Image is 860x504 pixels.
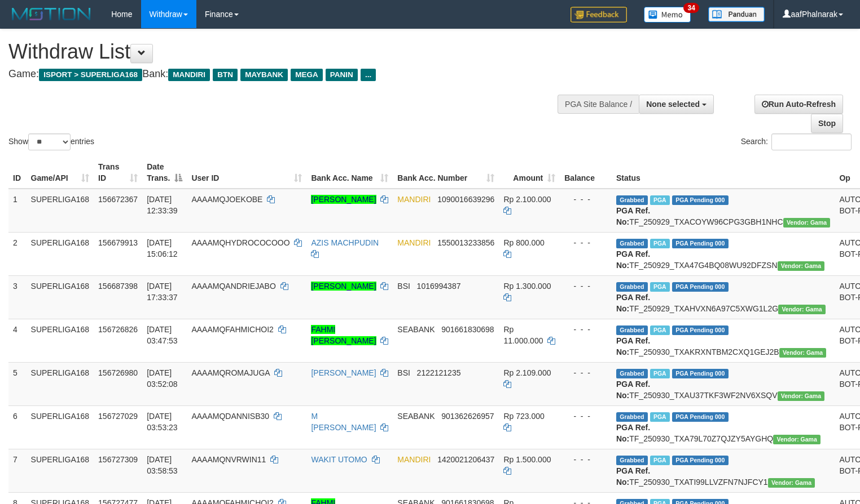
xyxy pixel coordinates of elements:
span: MANDIRI [397,238,431,247]
span: 156726980 [98,368,138,377]
b: PGA Ref. No: [616,206,650,226]
span: PGA Pending [672,239,729,248]
span: Rp 11.000.000 [503,325,543,345]
b: PGA Ref. No: [616,336,650,356]
a: FAHMI [PERSON_NAME] [311,325,376,345]
td: SUPERLIGA168 [27,232,94,275]
span: Copy 1550013233856 to clipboard [437,238,494,247]
span: Vendor URL: https://trx31.1velocity.biz [783,218,831,228]
span: [DATE] 03:58:53 [147,455,178,475]
span: AAAAMQNVRWIN11 [191,455,266,464]
span: AAAAMQFAHMICHOI2 [191,325,273,334]
span: Copy 1016994387 to clipboard [417,282,461,291]
span: PANIN [326,69,358,81]
span: [DATE] 03:47:53 [147,325,178,345]
span: Vendor URL: https://trx31.1velocity.biz [768,478,815,488]
span: Copy 901362626957 to clipboard [441,412,494,421]
h1: Withdraw List [8,41,562,63]
span: 156672367 [98,195,138,204]
span: Marked by aafandaneth [650,325,670,335]
th: Bank Acc. Name: activate to sort column ascending [306,157,393,189]
th: ID [8,157,27,189]
span: Grabbed [616,325,648,335]
td: TF_250930_TXAKRXNTBM2CXQ1GEJ2B [612,319,835,362]
span: [DATE] 17:33:37 [147,282,178,302]
span: None selected [646,100,700,109]
th: User ID: activate to sort column ascending [187,157,306,189]
a: Run Auto-Refresh [754,95,843,114]
span: Rp 800.000 [503,238,544,247]
td: SUPERLIGA168 [27,405,94,449]
div: - - - [564,411,607,422]
span: PGA Pending [672,412,729,422]
td: TF_250930_TXATI99LLVZFN7NJFCY1 [612,449,835,492]
td: 5 [8,362,27,405]
button: None selected [639,95,714,114]
span: Copy 901661830698 to clipboard [441,325,494,334]
td: SUPERLIGA168 [27,189,94,233]
span: Marked by aafromsomean [650,369,670,378]
span: 34 [683,3,699,13]
span: [DATE] 03:53:23 [147,412,178,432]
div: - - - [564,237,607,248]
span: Rp 2.100.000 [503,195,551,204]
th: Trans ID: activate to sort column ascending [94,157,142,189]
span: Rp 2.109.000 [503,368,551,377]
td: 2 [8,232,27,275]
label: Show entries [8,133,94,150]
span: Vendor URL: https://trx31.1velocity.biz [778,305,826,314]
div: - - - [564,194,607,205]
span: Rp 1.500.000 [503,455,551,464]
span: PGA Pending [672,195,729,205]
img: MOTION_logo.png [8,6,94,23]
span: PGA Pending [672,369,729,378]
span: AAAAMQHYDROCOCOOO [191,238,289,247]
span: Grabbed [616,412,648,422]
span: MANDIRI [397,455,431,464]
td: TF_250929_TXAHVXN6A97C5XWG1L2G [612,275,835,319]
span: Grabbed [616,456,648,465]
div: - - - [564,280,607,292]
img: Feedback.jpg [571,7,627,23]
span: 156687398 [98,282,138,291]
a: WAKIT UTOMO [311,455,367,464]
div: - - - [564,324,607,335]
span: Marked by aafandaneth [650,412,670,422]
span: BTN [213,69,238,81]
span: Marked by aafsengchandara [650,239,670,248]
th: Balance [560,157,612,189]
span: PGA Pending [672,325,729,335]
input: Search: [771,133,852,150]
span: BSI [397,368,410,377]
th: Date Trans.: activate to sort column descending [142,157,187,189]
span: Copy 1090016639296 to clipboard [437,195,494,204]
td: SUPERLIGA168 [27,449,94,492]
div: - - - [564,367,607,378]
span: Vendor URL: https://trx31.1velocity.biz [773,435,820,444]
span: Marked by aafsoycanthlai [650,282,670,292]
td: 1 [8,189,27,233]
span: AAAAMQJOEKOBE [191,195,262,204]
b: PGA Ref. No: [616,293,650,313]
span: 156726826 [98,325,138,334]
span: [DATE] 15:06:12 [147,238,178,258]
span: Vendor URL: https://trx31.1velocity.biz [778,261,825,271]
span: MEGA [291,69,323,81]
span: [DATE] 12:33:39 [147,195,178,215]
a: Stop [811,114,843,133]
span: Grabbed [616,195,648,205]
span: AAAAMQROMAJUGA [191,368,269,377]
td: SUPERLIGA168 [27,275,94,319]
span: 156679913 [98,238,138,247]
span: PGA Pending [672,282,729,292]
a: [PERSON_NAME] [311,195,376,204]
span: SEABANK [397,412,435,421]
span: Vendor URL: https://trx31.1velocity.biz [779,348,827,358]
td: 3 [8,275,27,319]
td: 4 [8,319,27,362]
b: PGA Ref. No: [616,380,650,400]
span: SEABANK [397,325,435,334]
span: Grabbed [616,282,648,292]
span: AAAAMQANDRIEJABO [191,282,275,291]
th: Bank Acc. Number: activate to sort column ascending [393,157,499,189]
